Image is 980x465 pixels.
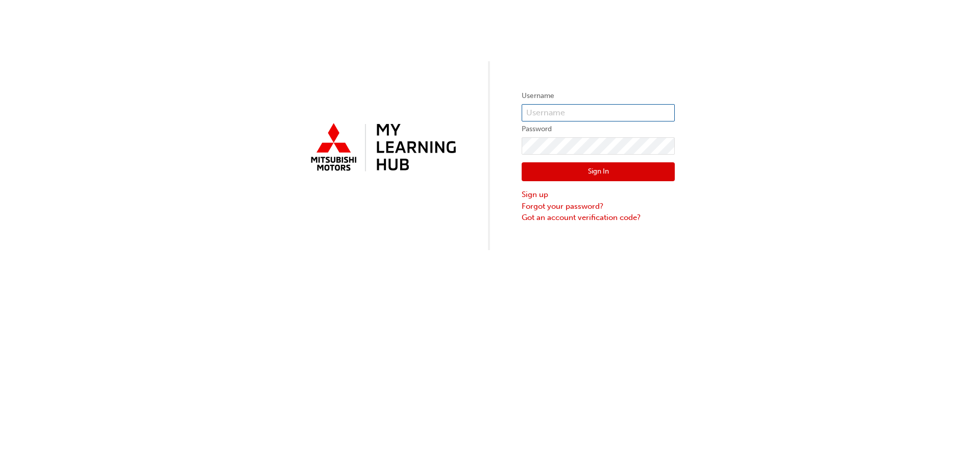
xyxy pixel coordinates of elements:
input: Username [522,104,675,121]
img: mmal [305,119,458,177]
label: Password [522,123,675,135]
button: Sign In [522,162,675,182]
a: Forgot your password? [522,201,675,212]
label: Username [522,90,675,102]
a: Got an account verification code? [522,212,675,224]
a: Sign up [522,189,675,201]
